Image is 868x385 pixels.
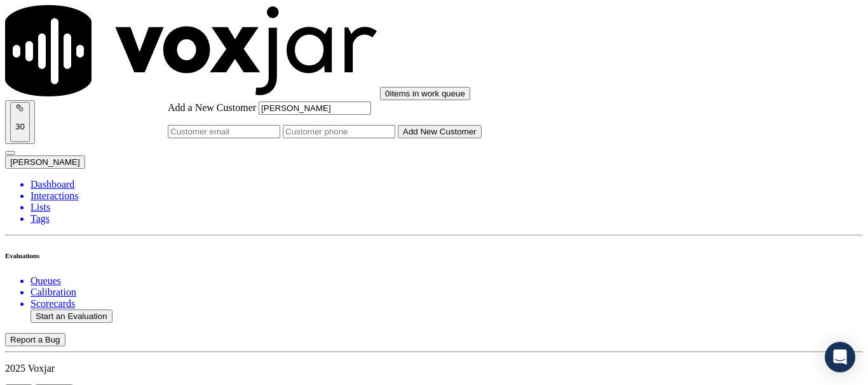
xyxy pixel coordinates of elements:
a: Lists [31,202,863,213]
p: 30 [15,122,25,131]
a: Calibration [31,287,863,298]
button: Start an Evaluation [31,310,112,323]
h6: Evaluations [5,252,863,259]
a: Queues [31,275,863,287]
a: Dashboard [31,179,863,190]
button: 0items in work queue [380,87,470,100]
button: [PERSON_NAME] [5,155,85,169]
input: Customer email [168,125,280,138]
p: 2025 Voxjar [5,363,863,374]
a: Tags [31,213,863,225]
input: Customer name [259,101,371,115]
span: [PERSON_NAME] [10,157,80,167]
a: Scorecards [31,298,863,310]
input: Customer phone [283,125,395,138]
button: Report a Bug [5,333,65,346]
label: Add a New Customer [168,102,256,113]
img: voxjar logo [5,5,377,96]
button: 30 [5,100,35,144]
button: Add New Customer [398,125,482,138]
button: 30 [10,102,30,142]
a: Interactions [31,190,863,202]
div: Open Intercom Messenger [825,342,855,372]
